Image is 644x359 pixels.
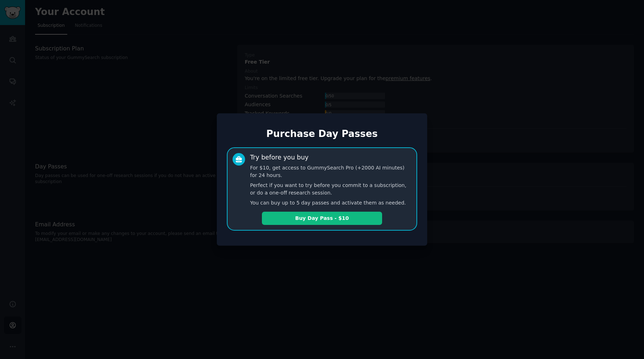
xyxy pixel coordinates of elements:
[262,212,382,225] button: Buy Day Pass - $10
[250,153,308,162] div: Try before you buy
[250,164,411,179] p: For $10, get access to GummySearch Pro (+2000 AI minutes) for 24 hours.
[250,182,411,197] p: Perfect if you want to try before you commit to a subscription, or do a one-off research session.
[250,199,411,207] p: You can buy up to 5 day passes and activate them as needed.
[227,128,417,140] h1: Purchase Day Passes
